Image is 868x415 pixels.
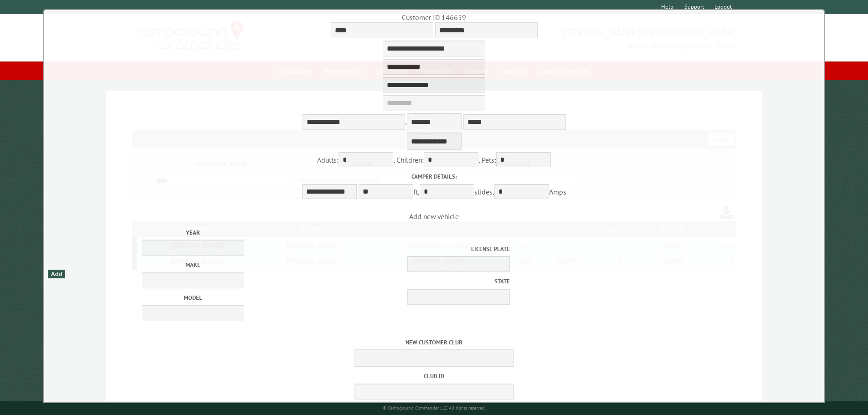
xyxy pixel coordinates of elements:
span: Add new vehicle [46,212,822,327]
label: Model [88,293,298,302]
label: New customer club [46,338,822,347]
label: Club ID [46,372,822,380]
label: Make [88,261,298,269]
div: ft, slides, Amps [46,172,822,201]
small: © Campground Commander LLC. All rights reserved. [383,405,486,411]
label: License Plate [301,245,510,253]
label: Camper details: [46,172,822,181]
div: Adults: , Children: , Pets: [46,152,822,169]
div: Add [48,270,65,278]
label: Year [88,228,298,237]
div: Customer ID 146659 [46,12,822,22]
label: State [301,277,510,286]
div: , [46,77,822,152]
